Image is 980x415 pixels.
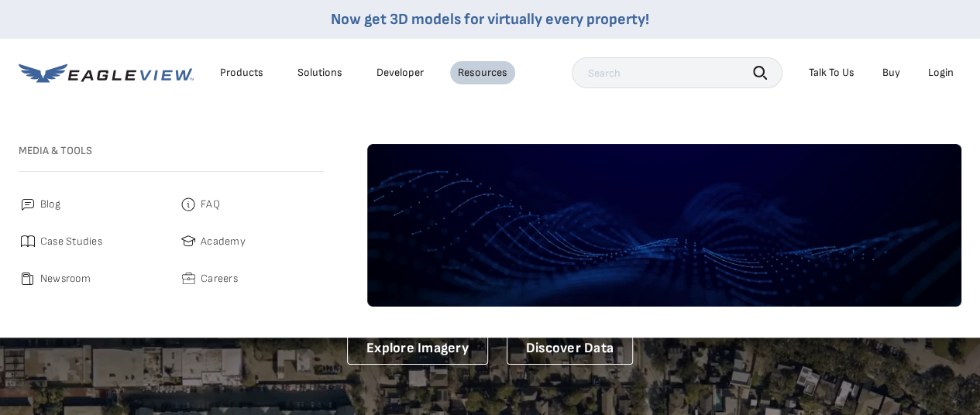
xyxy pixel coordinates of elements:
[40,232,102,251] span: Case Studies
[179,195,198,214] img: faq.svg
[458,66,507,80] div: Resources
[347,333,488,365] a: Explore Imagery
[19,195,163,214] a: Blog
[882,66,900,80] a: Buy
[572,57,782,88] input: Search
[179,269,324,288] a: Careers
[19,144,324,158] h3: Media & Tools
[201,269,238,288] span: Careers
[40,195,60,214] span: Blog
[19,269,163,288] a: Newsroom
[19,269,37,288] img: newsroom.svg
[179,195,324,214] a: FAQ
[367,144,961,307] img: default-image.webp
[201,232,246,251] span: Academy
[809,66,854,80] div: Talk To Us
[19,232,37,251] img: case_studies.svg
[928,66,954,80] div: Login
[179,232,198,251] img: academy.svg
[179,269,198,288] img: careers.svg
[201,195,220,214] span: FAQ
[297,66,342,80] div: Solutions
[19,232,163,251] a: Case Studies
[507,333,633,365] a: Discover Data
[377,66,424,80] a: Developer
[179,232,324,251] a: Academy
[331,10,649,29] a: Now get 3D models for virtually every property!
[220,66,263,80] div: Products
[19,195,37,214] img: blog.svg
[40,269,91,288] span: Newsroom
